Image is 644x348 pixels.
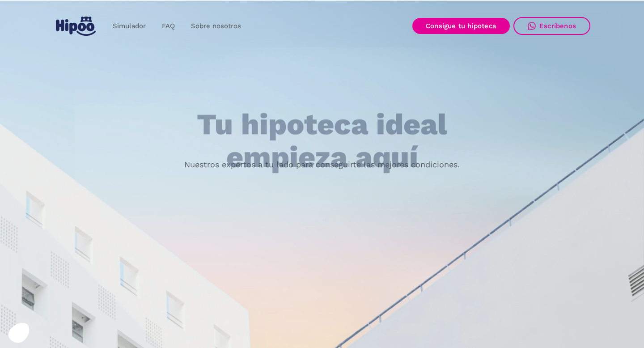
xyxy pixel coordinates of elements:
a: Escríbenos [513,17,590,35]
h1: Tu hipoteca ideal empieza aquí [153,109,491,174]
a: home [54,13,97,39]
a: Simulador [105,17,154,35]
a: FAQ [154,17,183,35]
a: Consigue tu hipoteca [412,18,510,34]
a: Sobre nosotros [183,17,249,35]
div: Escríbenos [539,22,576,30]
